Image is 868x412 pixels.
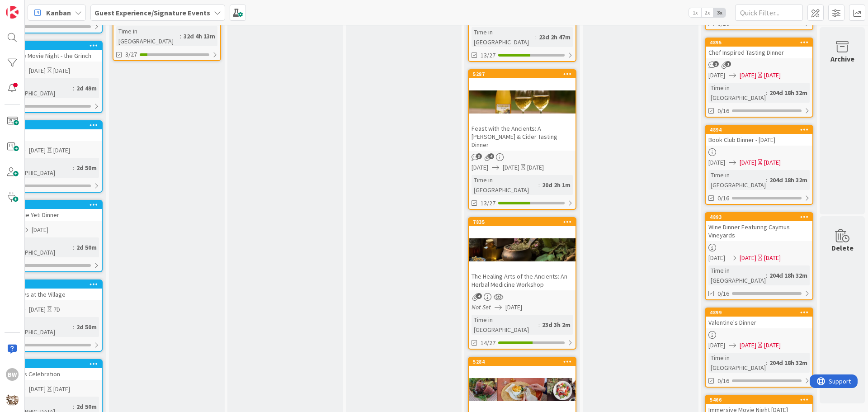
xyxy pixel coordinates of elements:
div: [DATE] [764,253,781,263]
div: [DATE] [527,163,544,172]
div: 4895 [706,38,812,47]
div: 4894 [706,126,812,134]
div: 20d 2h 1m [540,180,573,190]
div: Time in [GEOGRAPHIC_DATA] [708,170,766,190]
div: 23d 3h 2m [540,320,573,330]
div: 4899Valentine's Dinner [706,308,812,328]
div: [DATE] [764,71,781,80]
i: Not Set [472,303,491,311]
a: 4899Valentine's Dinner[DATE][DATE][DATE]Time in [GEOGRAPHIC_DATA]:204d 18h 32m0/16 [705,308,813,388]
span: 13/27 [481,199,495,208]
span: [DATE] [29,66,46,76]
a: 7835The Healing Arts of the Ancients: An Herbal Medicine WorkshopNot Set[DATE]Time in [GEOGRAPHIC... [468,217,576,350]
div: 204d 18h 32m [767,358,810,368]
span: 1x [689,8,701,17]
div: 2d 50m [74,322,99,332]
div: 4893Wine Dinner Featuring Caymus Vineyards [706,213,812,241]
span: : [766,358,767,368]
div: Time in [GEOGRAPHIC_DATA] [708,83,766,103]
img: avatar [6,393,19,406]
div: [DATE] [53,384,70,394]
div: [DATE] [764,158,781,167]
span: [DATE] [29,146,46,155]
span: : [73,322,74,332]
span: [DATE] [708,341,725,350]
div: 7835 [469,218,576,226]
span: 1 [713,61,719,67]
span: 0/16 [717,194,729,203]
span: : [73,83,74,93]
span: : [766,88,767,98]
span: Kanban [46,7,71,18]
div: [DATE] [764,341,781,350]
div: 204d 18h 32m [767,270,810,280]
div: 2d 50m [74,242,99,252]
div: Time in [GEOGRAPHIC_DATA] [708,265,766,285]
span: 3 [476,153,482,159]
span: 2x [701,8,713,17]
span: : [766,175,767,185]
div: 204d 18h 32m [767,88,810,98]
a: 4894Book Club Dinner - [DATE][DATE][DATE][DATE]Time in [GEOGRAPHIC_DATA]:204d 18h 32m0/16 [705,125,813,205]
div: 2d 49m [74,83,99,93]
div: Time in [GEOGRAPHIC_DATA] [708,353,766,373]
span: [DATE] [740,158,756,167]
span: 14/27 [481,338,495,348]
b: Guest Experience/Signature Events [94,8,210,17]
div: 5466 [706,396,812,404]
div: 204d 18h 32m [767,175,810,185]
div: 4895Chef Inspired Tasting Dinner [706,38,812,58]
span: 1 [725,61,731,67]
div: 4893 [706,213,812,221]
a: 4895Chef Inspired Tasting Dinner[DATE][DATE][DATE]Time in [GEOGRAPHIC_DATA]:204d 18h 32m0/16 [705,38,813,118]
div: BW [6,368,19,381]
div: Chef Inspired Tasting Dinner [706,47,812,58]
span: [DATE] [472,163,488,172]
div: 7D [53,305,60,314]
div: 5284 [473,359,576,365]
span: : [538,320,540,330]
div: 4893 [710,214,812,220]
div: 4899 [710,309,812,316]
div: The Healing Arts of the Ancients: An Herbal Medicine Workshop [469,270,576,290]
span: Support [19,1,41,12]
span: 4 [476,293,482,299]
div: 7835 [473,219,576,225]
span: [DATE] [503,163,519,172]
div: 5284 [469,358,576,366]
span: [DATE] [505,303,522,312]
div: 5287 [469,70,576,78]
div: Book Club Dinner - [DATE] [706,134,812,146]
div: 4894Book Club Dinner - [DATE] [706,126,812,146]
div: Time in [GEOGRAPHIC_DATA] [472,315,538,335]
span: [DATE] [740,341,756,350]
div: 4899 [706,308,812,317]
div: 2d 50m [74,163,99,173]
span: [DATE] [32,225,48,235]
span: : [535,32,537,42]
div: 5466 [710,397,812,403]
div: 5287 [473,71,576,77]
span: [DATE] [708,158,725,167]
span: 3/27 [125,50,137,59]
span: 0/16 [717,106,729,116]
div: Time in [GEOGRAPHIC_DATA] [116,26,180,46]
div: Time in [GEOGRAPHIC_DATA] [472,27,535,47]
div: 2d 50m [74,402,99,412]
span: [DATE] [29,384,46,394]
span: [DATE] [708,253,725,263]
span: : [538,180,540,190]
span: : [180,31,181,41]
a: 4893Wine Dinner Featuring Caymus Vineyards[DATE][DATE][DATE]Time in [GEOGRAPHIC_DATA]:204d 18h 32... [705,212,813,300]
span: 13/27 [481,51,495,60]
div: 5287Feast with the Ancients: A [PERSON_NAME] & Cider Tasting Dinner [469,70,576,151]
span: [DATE] [740,253,756,263]
div: Wine Dinner Featuring Caymus Vineyards [706,221,812,241]
span: 0/16 [717,289,729,298]
div: Valentine's Dinner [706,317,812,328]
span: : [766,270,767,280]
span: [DATE] [29,305,46,314]
span: 0/16 [717,376,729,386]
div: Delete [831,242,854,253]
a: 5287Feast with the Ancients: A [PERSON_NAME] & Cider Tasting Dinner[DATE][DATE][DATE]Time in [GEO... [468,69,576,210]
